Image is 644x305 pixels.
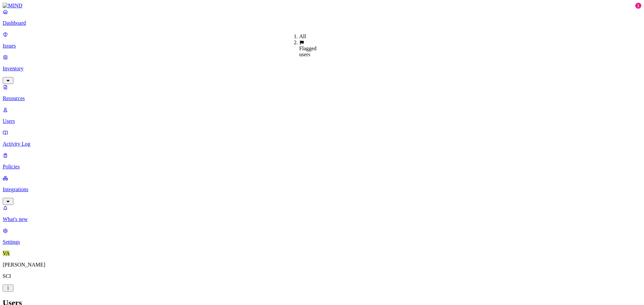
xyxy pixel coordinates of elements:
p: Policies [3,164,641,170]
a: Users [3,107,641,124]
a: Integrations [3,175,641,204]
a: Issues [3,31,641,49]
p: Issues [3,43,641,49]
p: SCI [3,273,641,279]
p: Integrations [3,186,641,193]
p: [PERSON_NAME] [3,262,641,268]
img: MIND [3,3,22,9]
a: Dashboard [3,9,641,26]
p: What's new [3,216,641,222]
span: Flagged users [299,46,317,57]
p: Settings [3,239,641,245]
a: Policies [3,152,641,170]
a: What's new [3,205,641,222]
p: Activity Log [3,141,641,147]
a: Activity Log [3,130,641,147]
span: VA [3,250,10,256]
p: Dashboard [3,20,641,26]
p: Resources [3,95,641,101]
p: Users [3,118,641,124]
a: Resources [3,84,641,101]
p: Inventory [3,66,641,72]
div: 1 [635,3,641,9]
a: MIND [3,3,641,9]
a: Settings [3,228,641,245]
a: Inventory [3,54,641,83]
